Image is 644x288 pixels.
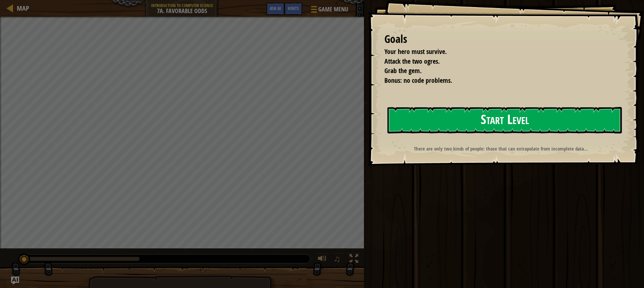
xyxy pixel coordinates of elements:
[376,76,619,85] li: Bonus: no code problems.
[332,253,344,267] button: ♫
[13,4,29,13] a: Map
[387,107,622,133] button: Start Level
[384,32,621,47] div: Goals
[318,5,348,14] span: Game Menu
[384,47,447,56] span: Your hero must survive.
[316,253,329,267] button: Adjust volume
[376,66,619,76] li: Grab the gem.
[306,3,352,18] button: Game Menu
[270,5,281,11] span: Ask AI
[11,277,19,285] button: Ask AI
[17,4,29,13] span: Map
[384,66,422,75] span: Grab the gem.
[288,5,299,11] span: Hints
[376,47,619,57] li: Your hero must survive.
[384,57,440,66] span: Attack the two ogres.
[347,253,361,267] button: Toggle fullscreen
[376,57,619,66] li: Attack the two ogres.
[414,145,588,152] strong: There are only two kinds of people: those that can extrapolate from incomplete data...
[384,76,452,85] span: Bonus: no code problems.
[266,3,284,15] button: Ask AI
[334,254,340,264] span: ♫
